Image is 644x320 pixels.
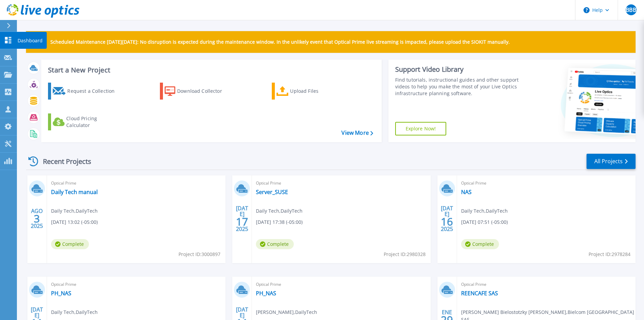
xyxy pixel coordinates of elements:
[66,115,120,129] div: Cloud Pricing Calculator
[256,189,288,195] a: Server_SUSE
[177,84,231,98] div: Download Collector
[236,219,248,225] span: 17
[26,153,100,170] div: Recent Projects
[18,32,43,49] p: Dashboard
[461,218,508,226] span: [DATE] 07:51 (-05:00)
[587,154,636,169] a: All Projects
[395,65,521,74] div: Support Video Library
[341,130,373,136] a: View More
[256,281,426,288] span: Optical Prime
[48,66,373,74] h3: Start a New Project
[51,218,98,226] span: [DATE] 13:02 (-05:00)
[48,113,123,130] a: Cloud Pricing Calculator
[51,179,221,187] span: Optical Prime
[626,7,636,13] span: BBB
[160,83,235,100] a: Download Collector
[589,251,630,258] span: Project ID: 2978284
[461,281,631,288] span: Optical Prime
[256,179,426,187] span: Optical Prime
[51,239,89,249] span: Complete
[461,290,498,297] a: REENCAFE SAS
[256,207,303,215] span: Daily Tech , DailyTech
[30,206,43,231] div: AGO 2025
[51,290,71,297] a: PH_NAS
[461,239,499,249] span: Complete
[51,308,98,316] span: Daily Tech , DailyTech
[51,281,221,288] span: Optical Prime
[236,206,248,231] div: [DATE] 2025
[51,189,98,195] a: Daily Tech manual
[256,290,276,297] a: PH_NAS
[48,83,123,100] a: Request a Collection
[461,179,631,187] span: Optical Prime
[272,83,347,100] a: Upload Files
[461,207,508,215] span: Daily Tech , DailyTech
[256,218,303,226] span: [DATE] 17:38 (-05:00)
[395,77,521,97] div: Find tutorials, instructional guides and other support videos to help you make the most of your L...
[178,251,220,258] span: Project ID: 3000897
[67,84,121,98] div: Request a Collection
[256,239,294,249] span: Complete
[384,251,426,258] span: Project ID: 2980328
[290,84,344,98] div: Upload Files
[50,39,510,45] p: Scheduled Maintenance [DATE][DATE]: No disruption is expected during the maintenance window. In t...
[256,308,317,316] span: [PERSON_NAME] , DailyTech
[461,189,472,195] a: NAS
[34,216,40,221] span: 3
[51,207,98,215] span: Daily Tech , DailyTech
[441,219,453,225] span: 16
[395,122,447,135] a: Explore Now!
[440,206,453,231] div: [DATE] 2025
